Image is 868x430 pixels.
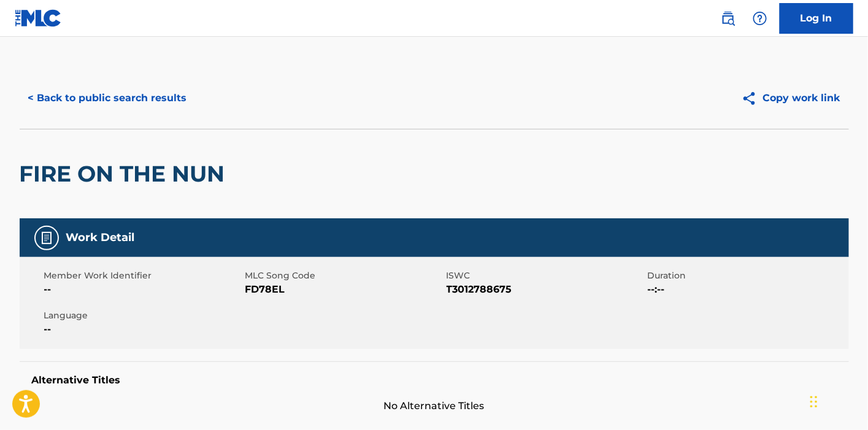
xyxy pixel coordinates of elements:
[780,3,853,34] a: Log In
[245,282,444,297] span: FD78EL
[44,269,242,282] span: Member Work Identifier
[447,282,645,297] span: T3012788675
[748,6,772,31] div: Help
[648,269,846,282] span: Duration
[648,282,846,297] span: --:--
[810,383,818,420] div: Drag
[721,11,735,26] img: search
[807,371,868,430] iframe: Chat Widget
[716,6,740,31] a: Public Search
[15,9,62,27] img: MLC Logo
[245,269,444,282] span: MLC Song Code
[44,282,242,297] span: --
[733,83,849,113] button: Copy work link
[20,399,849,413] span: No Alternative Titles
[753,11,767,26] img: help
[20,83,196,113] button: < Back to public search results
[44,309,242,322] span: Language
[39,231,54,245] img: Work Detail
[20,160,231,188] h2: FIRE ON THE NUN
[32,374,837,386] h5: Alternative Titles
[447,269,645,282] span: ISWC
[66,231,135,245] h5: Work Detail
[742,91,763,106] img: Copy work link
[44,322,242,337] span: --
